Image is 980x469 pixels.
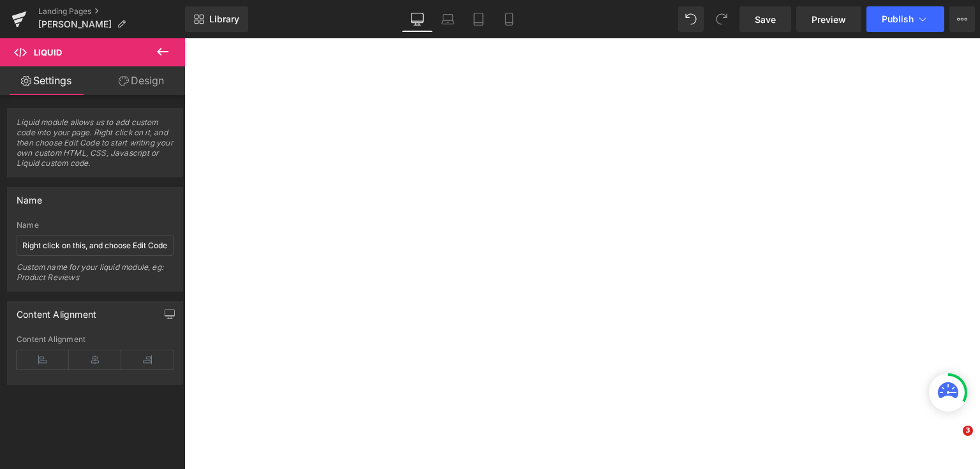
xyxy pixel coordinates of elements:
[17,335,174,344] div: Content Alignment
[34,47,62,57] span: Liquid
[17,262,174,291] div: Custom name for your liquid module, eg: Product Reviews
[949,6,975,32] button: More
[937,426,967,456] iframe: Intercom live chat
[38,6,185,17] a: Landing Pages
[812,13,846,26] span: Preview
[185,6,248,32] a: New Library
[796,6,861,32] a: Preview
[402,6,433,32] a: Desktop
[17,117,174,177] span: Liquid module allows us to add custom code into your page. Right click on it, and then choose Edi...
[463,6,494,32] a: Tablet
[38,19,112,29] span: [PERSON_NAME]
[963,426,973,436] span: 3
[17,302,96,320] div: Content Alignment
[709,6,734,32] button: Redo
[17,221,174,230] div: Name
[494,6,524,32] a: Mobile
[882,14,914,24] span: Publish
[866,6,944,32] button: Publish
[17,188,42,205] div: Name
[433,6,463,32] a: Laptop
[209,13,239,25] span: Library
[95,66,188,95] a: Design
[755,13,776,26] span: Save
[678,6,704,32] button: Undo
